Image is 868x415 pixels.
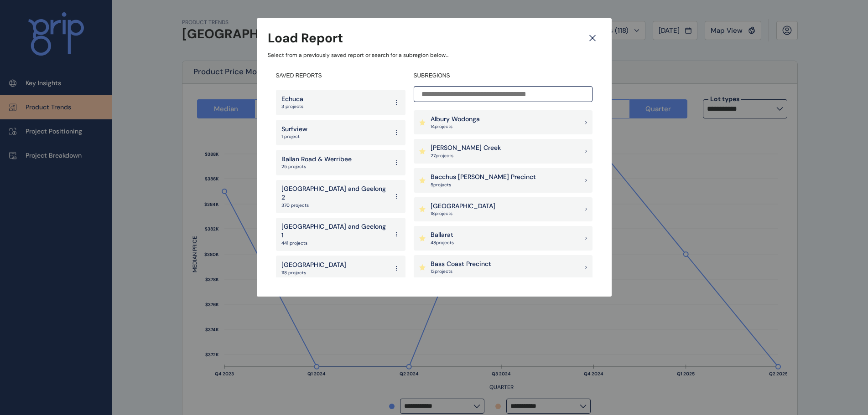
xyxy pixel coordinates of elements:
p: 25 projects [281,164,352,170]
p: Bass Coast Precinct [431,260,491,269]
p: Surfview [281,125,307,134]
p: 5 project s [431,182,536,188]
p: 18 project s [431,210,495,217]
p: Ballarat [431,231,454,240]
h4: SAVED REPORTS [276,72,405,80]
p: 441 projects [281,240,388,246]
p: [GEOGRAPHIC_DATA] and Geelong 2 [281,184,388,202]
p: [GEOGRAPHIC_DATA] [431,202,495,211]
p: Ballan Road & Werribee [281,155,352,164]
p: 370 projects [281,202,388,209]
p: Bacchus [PERSON_NAME] Precinct [431,173,536,182]
p: 1 project [281,133,307,140]
p: 13 project s [431,268,491,275]
p: 14 project s [431,123,480,130]
p: [PERSON_NAME] Creek [431,143,501,153]
p: 118 projects [281,270,346,276]
p: Select from a previously saved report or search for a subregion below... [268,51,601,59]
p: Echuca [281,95,303,104]
h3: Load Report [268,29,343,47]
p: 48 project s [431,240,454,246]
p: Albury Wodonga [431,115,480,124]
p: [GEOGRAPHIC_DATA] [281,261,346,270]
p: 27 project s [431,153,501,159]
p: [GEOGRAPHIC_DATA] and Geelong 1 [281,222,388,240]
p: 3 projects [281,103,303,110]
h4: SUBREGIONS [414,72,593,80]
